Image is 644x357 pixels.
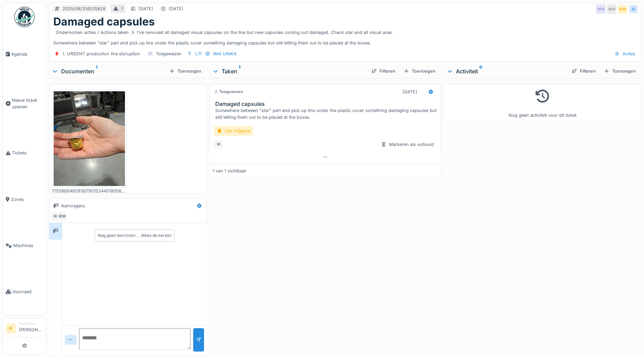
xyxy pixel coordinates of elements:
a: Voorraad [3,269,46,315]
div: Toegewezen [214,89,243,95]
div: Technicus [19,321,43,326]
div: [DATE] [139,5,153,12]
li: [PERSON_NAME] [19,321,43,336]
div: 17558864659367901534401805693440.jpg [52,188,127,194]
div: IK [51,212,60,221]
span: Zones [11,196,43,203]
div: WW [618,4,627,14]
div: IK [629,4,638,14]
a: Tickets [3,130,46,176]
div: Activiteit [446,67,566,75]
div: [DATE] [169,5,183,12]
a: IK Technicus[PERSON_NAME] [6,321,43,337]
div: Toevoegen [601,67,639,76]
div: L71 [195,51,202,57]
div: Markeren als voltooid [378,140,437,149]
h1: Damaged capsules [53,15,155,28]
a: Zones [3,176,46,222]
sup: 1 [96,67,97,75]
span: Agenda [11,51,43,57]
div: Toegewezen [156,51,182,57]
div: Toevoegen [401,67,438,76]
span: Voorraad [13,288,43,295]
div: Lijn Vrijgave [214,126,253,136]
div: 1 van 1 zichtbaar [213,168,246,174]
div: Toevoegen [167,67,204,76]
div: Aanvragers [61,203,85,209]
div: WW [607,4,617,14]
div: Filteren [369,67,398,76]
div: WW [57,212,67,221]
a: Machines [3,223,46,269]
div: Nog geen activiteit voor dit ticket [448,87,637,118]
sup: 1 [239,67,240,75]
div: Documenten [52,67,167,75]
img: Badge_color-CXgf-gQk.svg [14,7,35,27]
a: Agenda [3,31,46,77]
div: Nog geen berichten … Wees de eerste! [98,232,171,239]
span: Machines [13,242,43,249]
h3: Damaged capsules [215,101,438,107]
div: 2025/08/336/05828 [62,5,106,12]
span: Tickets [12,150,43,156]
div: WW [596,4,606,14]
div: Ondernomen acties / Actions taken I've removed all damaged visual capsules on the line but new ca... [56,29,393,36]
div: Filteren [569,67,599,76]
div: Somewhere between "star" part and pick up line under the plastic cover something damaging capsule... [53,28,637,46]
div: [DATE] [403,89,417,95]
div: Acties [611,49,638,59]
img: wt96ng2nzj5zw28ur7xfguckoo7h [54,91,125,186]
div: IMA UNIKA [213,51,237,57]
div: Taken [212,67,366,75]
div: Somewhere between "star" part and pick up line under the plastic cover something damaging capsule... [215,107,438,120]
li: IK [6,323,16,334]
div: IK [214,140,223,149]
span: Nieuw ticket openen [12,97,43,110]
div: 1 [121,5,123,12]
sup: 0 [479,67,482,75]
div: 1. URGENT production line disruption [62,51,140,57]
a: Nieuw ticket openen [3,77,46,130]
